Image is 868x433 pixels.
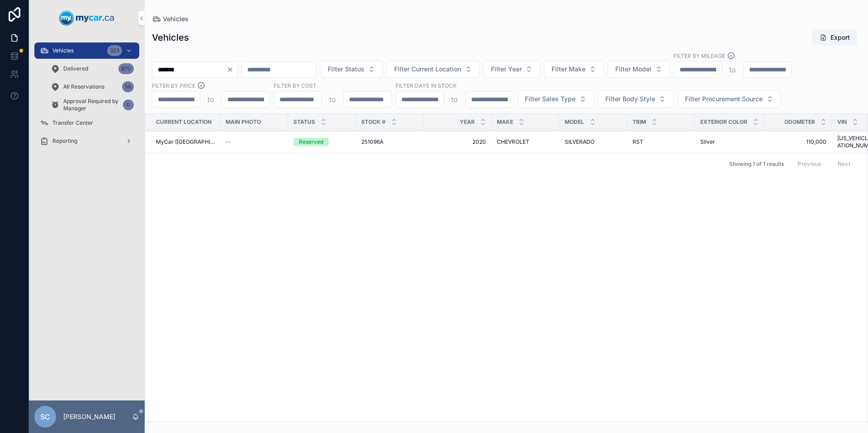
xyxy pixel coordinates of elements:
[226,118,261,126] span: Main Photo
[451,94,458,105] p: to
[632,118,646,126] span: Trim
[685,94,763,104] span: Filter Procurement Source
[544,61,604,78] button: Select Button
[565,138,622,146] a: SILVERADO
[34,133,139,149] a: Reporting
[615,65,651,74] span: Filter Model
[460,118,475,126] span: Year
[525,94,576,104] span: Filter Sales Type
[29,36,145,161] div: scrollable content
[63,83,104,90] span: All Reservations
[63,98,119,112] span: Approval Required by Manager
[226,138,231,146] span: --
[328,65,364,74] span: Filter Status
[156,138,215,146] a: MyCar ([GEOGRAPHIC_DATA])
[152,31,189,44] h1: Vehicles
[52,47,74,54] span: Vehicles
[122,81,134,92] div: 58
[34,42,139,59] a: Vehicles323
[152,81,195,89] label: FILTER BY PRICE
[491,65,522,74] span: Filter Year
[45,61,139,77] a: Delivered870
[729,64,736,75] p: to
[837,118,847,126] span: VIN
[565,138,594,146] span: SILVERADO
[700,138,715,146] span: Silver
[497,138,529,146] span: CHEVROLET
[107,45,122,56] div: 323
[226,66,237,73] button: Clear
[299,138,323,146] div: Reserved
[118,63,134,74] div: 870
[784,118,815,126] span: Odometer
[429,138,486,146] a: 2020
[361,138,418,146] a: 251096A
[208,94,214,105] p: to
[361,138,383,146] span: 251096A
[320,61,383,78] button: Select Button
[152,14,189,24] a: Vehicles
[59,11,114,25] img: App logo
[729,160,784,168] span: Showing 1 of 1 results
[274,81,316,89] label: FILTER BY COST
[565,118,584,126] span: Model
[52,137,77,145] span: Reporting
[123,99,134,110] div: 0
[63,412,115,421] p: [PERSON_NAME]
[517,90,594,108] button: Select Button
[34,115,139,131] a: Transfer Center
[387,61,480,78] button: Select Button
[677,90,781,108] button: Select Button
[156,118,212,126] span: Current Location
[163,14,189,24] span: Vehicles
[812,29,857,46] button: Export
[608,61,670,78] button: Select Button
[63,65,88,72] span: Delivered
[361,118,386,126] span: Stock #
[598,90,674,108] button: Select Button
[52,119,93,127] span: Transfer Center
[632,138,643,146] span: RST
[700,118,747,126] span: Exterior Color
[45,79,139,95] a: All Reservations58
[497,138,554,146] a: CHEVROLET
[605,94,655,104] span: Filter Body Style
[45,97,139,113] a: Approval Required by Manager0
[329,94,336,105] p: to
[394,65,461,74] span: Filter Current Location
[700,138,759,146] a: Silver
[396,81,457,89] label: Filter Days In Stock
[293,138,350,146] a: Reserved
[632,138,689,146] a: RST
[497,118,513,126] span: Make
[769,138,826,146] a: 110,000
[483,61,540,78] button: Select Button
[293,118,315,126] span: Status
[674,52,725,60] label: Filter By Mileage
[226,138,283,146] a: --
[552,65,585,74] span: Filter Make
[40,411,50,422] span: SC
